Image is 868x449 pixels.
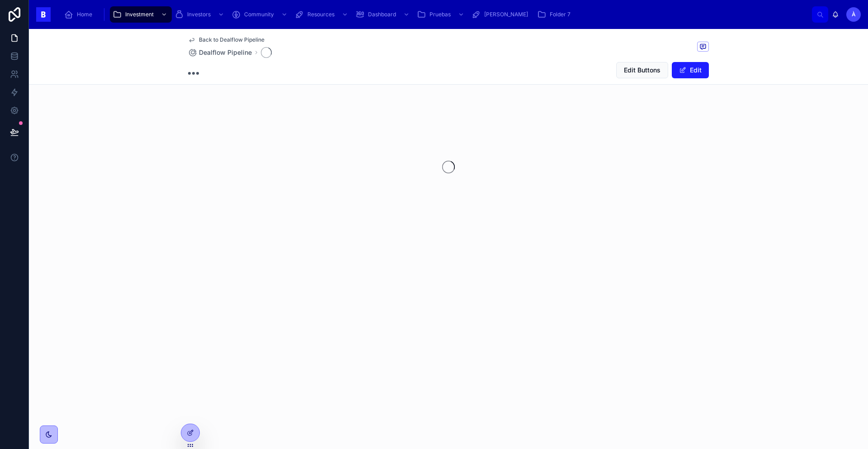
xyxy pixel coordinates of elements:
[199,36,264,43] span: Back to Dealflow Pipeline
[353,6,414,23] a: Dashboard
[77,11,92,18] span: Home
[624,66,660,75] span: Edit Buttons
[244,11,274,18] span: Community
[307,11,335,18] span: Resources
[188,36,264,43] a: Back to Dealflow Pipeline
[414,6,469,23] a: Pruebas
[550,11,571,18] span: Folder 7
[534,6,577,23] a: Folder 7
[852,11,856,18] span: À
[125,11,154,18] span: Investment
[36,7,51,22] img: App logo
[292,6,353,23] a: Resources
[429,11,451,18] span: Pruebas
[368,11,396,18] span: Dashboard
[484,11,528,18] span: [PERSON_NAME]
[199,48,252,57] span: Dealflow Pipeline
[110,6,172,23] a: Investment
[616,62,668,78] button: Edit Buttons
[672,62,709,78] button: Edit
[172,6,229,23] a: Investors
[469,6,534,23] a: [PERSON_NAME]
[58,5,812,24] div: scrollable content
[61,6,99,23] a: Home
[188,48,252,57] a: Dealflow Pipeline
[229,6,292,23] a: Community
[187,11,211,18] span: Investors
